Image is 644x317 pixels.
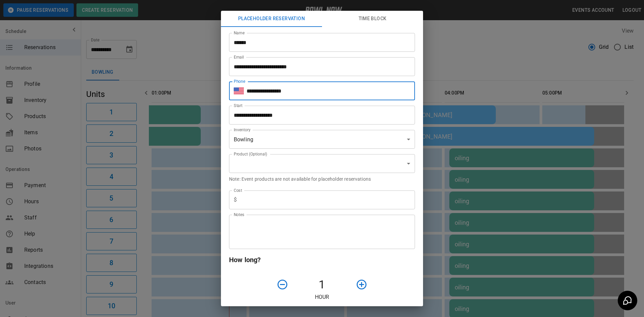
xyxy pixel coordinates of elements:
[234,78,245,84] label: Phone
[322,11,423,27] button: Time Block
[229,176,415,182] p: Note: Event products are not available for placeholder reservations
[234,103,243,108] label: Start
[234,86,244,96] button: Select country
[229,106,410,125] input: Choose date, selected date is Oct 3, 2025
[221,11,322,27] button: Placeholder Reservation
[229,154,415,173] div: ​
[234,196,237,204] p: $
[229,254,415,265] h6: How long?
[291,278,353,292] h4: 1
[229,293,415,301] p: Hour
[229,130,415,149] div: Bowling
